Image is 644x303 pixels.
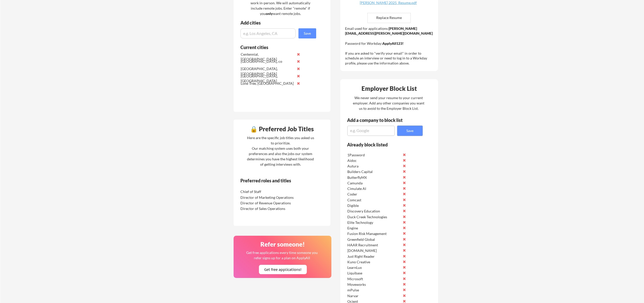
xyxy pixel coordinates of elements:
div: Coder [347,192,401,197]
input: e.g. Los Angeles, CA [240,28,296,38]
div: 1Password [347,153,401,158]
div: Kuno Creative [347,259,401,265]
div: Email used for applications: Password for Workday: If you are asked to "verify your email" in ord... [345,26,434,66]
div: Moveworks [347,282,401,287]
div: Duck Creek Technologies [347,214,401,220]
div: Preferred roles and titles [240,178,309,183]
div: Greenfield Global [347,237,401,242]
div: Refer someone! [236,241,330,247]
div: Add a company to block list [347,118,410,122]
div: [GEOGRAPHIC_DATA], [GEOGRAPHIC_DATA] [241,74,294,83]
div: [DOMAIN_NAME] [347,248,401,253]
div: Just Right Reader [347,254,401,259]
div: Autura [347,164,401,169]
div: Current cities [240,45,311,50]
div: ButterflyMX [347,175,401,180]
div: Centennial, [GEOGRAPHIC_DATA] [241,52,294,62]
div: Camunda [347,181,401,186]
div: Cimulate AI [347,186,401,191]
div: Digible [347,203,401,208]
a: [PERSON_NAME] 2025_Resume.pdf [358,1,419,9]
div: Fusion Risk Management [347,231,401,236]
div: [PERSON_NAME] 2025_Resume.pdf [358,1,419,5]
div: Director of Revenue Operations [240,201,294,206]
div: Elite Technology [347,220,401,225]
div: Builders Capital [347,169,401,174]
div: [GEOGRAPHIC_DATA], co [241,59,294,64]
div: Aidoc [347,158,401,163]
strong: ApplyAll123! [382,41,404,46]
div: Chief of Staff [240,189,294,194]
div: Get free applications every time someone you refer signs up for a plan on ApplyAll [246,250,318,261]
div: mPulse [347,288,401,293]
div: Add cities [240,20,317,25]
div: Lone Tree, [GEOGRAPHIC_DATA] [241,81,294,86]
button: Get free applications! [259,265,307,274]
div: Employer Block List [342,85,437,92]
div: Engine [347,226,401,231]
div: Director of Marketing Operations [240,195,294,200]
div: Already block listed [347,142,416,147]
div: 🔒 Preferred Job Titles [235,126,329,132]
div: HAAR Recruitment [347,243,401,248]
div: Liquibase [347,271,401,276]
div: [GEOGRAPHIC_DATA], [GEOGRAPHIC_DATA] [241,66,294,76]
div: We never send your resume to your current employer. Add any other companies you want us to avoid ... [353,95,425,111]
div: Comcast [347,198,401,203]
div: Director of Sales Operations [240,206,294,211]
div: Narvar [347,293,401,298]
strong: only [266,11,273,16]
button: Save [298,28,316,38]
div: Discovery Education [347,209,401,214]
div: Microsoft [347,276,401,282]
strong: [PERSON_NAME][EMAIL_ADDRESS][PERSON_NAME][DOMAIN_NAME] [345,26,433,36]
div: LearnLux [347,265,401,270]
button: Save [397,126,423,136]
div: Here are the specific job titles you asked us to prioritize. Our matching system uses both your p... [246,135,315,167]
